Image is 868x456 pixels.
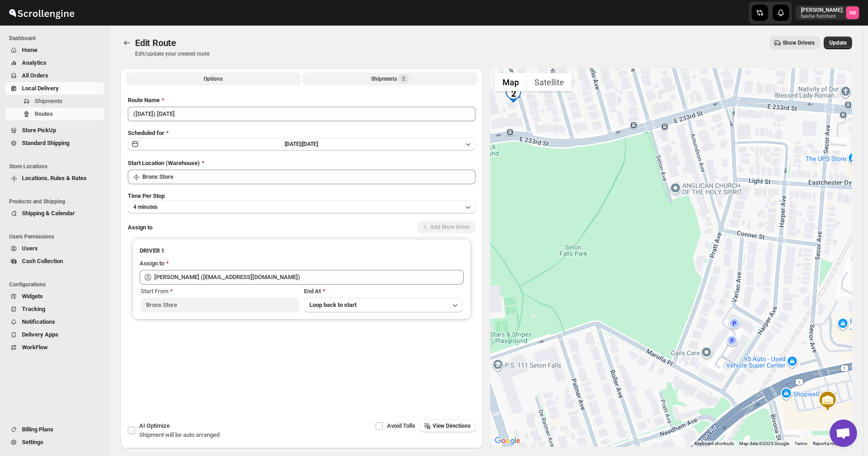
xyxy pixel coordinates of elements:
[120,88,483,389] div: All Route Options
[795,5,860,20] button: User menu
[5,423,104,436] button: Billing Plans
[154,270,464,285] input: Search assignee
[22,72,48,79] span: All Orders
[128,192,165,199] span: Time Per Stop
[5,44,104,57] button: Home
[5,242,104,255] button: Users
[5,290,104,303] button: Widgets
[5,255,104,268] button: Cash Collection
[5,436,104,449] button: Settings
[128,130,164,136] span: Scheduled for
[813,441,849,446] a: Report a map error
[140,259,164,268] div: Assign to
[22,306,45,312] span: Tracking
[770,36,820,49] button: Show Drivers
[783,39,815,47] span: Show Drivers
[9,233,105,240] span: Users Permissions
[285,141,302,147] span: [DATE] |
[371,74,409,83] div: Shipments
[302,141,318,147] span: [DATE]
[22,210,75,217] span: Shipping & Calendar
[141,288,168,295] span: Start From
[303,73,477,85] button: Selected Shipments
[5,328,104,341] button: Delivery Apps
[22,85,59,92] span: Local Delivery
[829,418,847,436] button: Map camera controls
[492,435,523,447] a: Open this area in Google Maps (opens a new window)
[387,422,415,429] span: Avoid Tolls
[504,84,523,103] div: 2
[495,73,527,91] button: Show street map
[849,10,856,16] text: NB
[304,287,463,296] div: End At
[35,110,53,117] span: Routes
[22,175,87,181] span: Locations, Rules & Rates
[5,108,104,120] button: Routes
[846,6,859,19] span: Nael Basha
[139,422,170,429] span: AI Optimize
[795,441,807,446] a: Terms (opens in new tab)
[126,73,301,85] button: All Route Options
[128,224,152,231] span: Assign to
[492,435,523,447] img: Google
[5,303,104,316] button: Tracking
[140,246,464,255] h3: DRIVER 1
[128,160,200,166] span: Start Location (Warehouse)
[22,258,63,264] span: Cash Collection
[22,140,69,146] span: Standard Shipping
[739,441,789,446] span: Map data ©2025 Google
[22,127,56,134] span: Store PickUp
[5,57,104,69] button: Analytics
[402,75,405,83] span: 2
[9,198,105,205] span: Products and Shipping
[5,172,104,185] button: Locations, Rules & Rates
[128,138,476,150] button: [DATE]|[DATE]
[433,422,471,430] span: View Directions
[5,207,104,220] button: Shipping & Calendar
[22,426,53,433] span: Billing Plans
[135,37,176,48] span: Edit Route
[5,69,104,82] button: All Orders
[22,439,43,446] span: Settings
[35,98,63,104] span: Shipments
[9,163,105,170] span: Store Locations
[135,50,209,57] p: Edit/update your created route
[22,47,37,53] span: Home
[142,170,476,184] input: Search location
[120,36,133,49] button: Routes
[309,301,356,308] span: Loop back to start
[204,75,223,83] span: Options
[22,59,47,66] span: Analytics
[22,344,48,351] span: WorkFlow
[527,73,572,91] button: Show satellite imagery
[128,107,476,121] input: Eg: Bengaluru Route
[830,420,857,447] div: Open chat
[824,36,852,49] button: Update
[128,201,476,213] button: 4 minutes
[9,35,105,42] span: Dashboard
[5,316,104,328] button: Notifications
[22,293,43,300] span: Widgets
[801,6,842,14] p: [PERSON_NAME]
[829,39,847,47] span: Update
[5,341,104,354] button: WorkFlow
[695,440,734,447] button: Keyboard shortcuts
[7,1,76,24] img: ScrollEngine
[5,95,104,108] button: Shipments
[139,431,220,438] span: Shipment will be auto arranged
[22,318,55,325] span: Notifications
[22,245,38,252] span: Users
[22,331,58,338] span: Delivery Apps
[133,203,157,211] span: 4 minutes
[9,281,105,288] span: Configurations
[801,14,842,19] p: basha-furniture
[304,298,463,312] button: Loop back to start
[128,97,160,104] span: Route Name
[420,420,476,432] button: View Directions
